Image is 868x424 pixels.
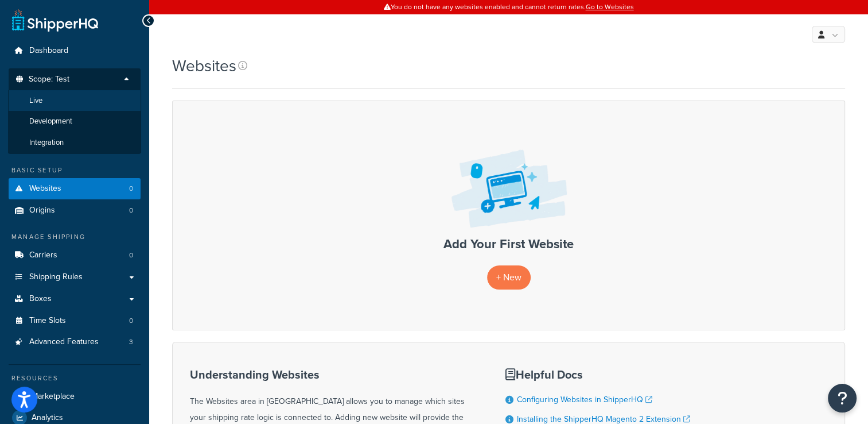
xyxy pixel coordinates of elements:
span: 0 [129,206,133,215]
a: Shipping Rules [9,267,141,288]
h1: Websites [172,55,236,77]
span: 0 [129,250,133,260]
a: ShipperHQ Home [12,9,98,32]
a: Origins 0 [9,200,141,221]
li: Live [8,90,141,111]
span: Shipping Rules [29,272,83,282]
a: Carriers 0 [9,245,141,266]
h3: Understanding Websites [190,368,477,381]
span: Development [29,117,72,126]
span: 0 [129,184,133,194]
li: Websites [9,178,141,199]
span: Advanced Features [29,337,99,347]
span: 0 [129,316,133,326]
a: Configuring Websites in ShipperHQ [517,394,652,406]
span: Origins [29,206,55,215]
div: Manage Shipping [9,232,141,242]
li: Time Slots [9,310,141,332]
li: Development [8,111,141,132]
span: Marketplace [32,392,75,402]
button: Open Resource Center [828,384,857,413]
h3: Add Your First Website [184,237,833,251]
span: Live [29,96,42,106]
li: Integration [8,132,141,153]
span: Carriers [29,250,57,260]
div: Resources [9,373,141,383]
a: Boxes [9,288,141,310]
a: Go to Websites [586,2,634,12]
span: Websites [29,184,61,194]
span: Integration [29,138,64,148]
div: Basic Setup [9,165,141,175]
li: Origins [9,200,141,221]
li: Advanced Features [9,332,141,353]
span: Scope: Test [29,75,69,84]
a: Websites 0 [9,178,141,199]
span: Boxes [29,294,52,304]
span: 3 [129,337,133,347]
a: Dashboard [9,40,141,61]
span: Dashboard [29,46,68,56]
a: + New [487,265,531,289]
a: Time Slots 0 [9,310,141,332]
span: + New [496,271,521,284]
span: Time Slots [29,316,66,326]
h3: Helpful Docs [505,368,712,381]
li: Carriers [9,245,141,266]
a: Marketplace [9,386,141,407]
span: Analytics [32,413,63,423]
a: Advanced Features 3 [9,332,141,353]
